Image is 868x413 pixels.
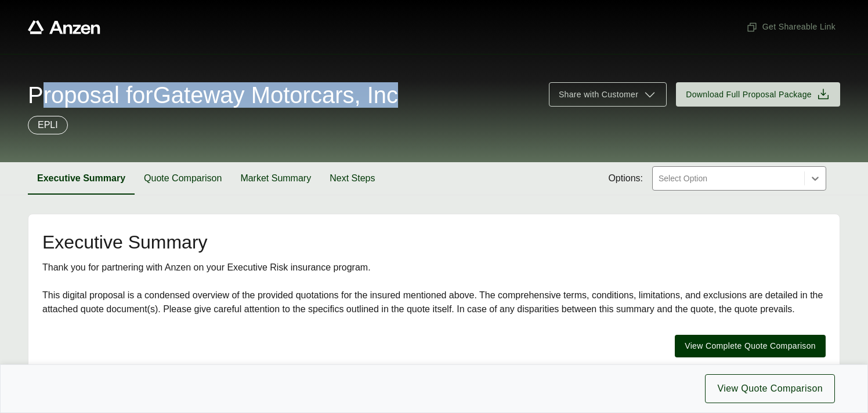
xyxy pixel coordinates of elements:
button: Share with Customer [549,82,667,107]
button: Executive Summary [28,162,135,195]
span: Download Full Proposal Package [686,89,812,101]
span: Share with Customer [559,89,638,101]
h2: Executive Summary [42,233,826,251]
span: View Complete Quote Comparison [685,340,816,352]
button: Quote Comparison [135,162,231,195]
button: Next Steps [320,162,384,195]
span: View Quote Comparison [717,382,823,396]
button: View Quote Comparison [705,374,835,403]
button: Get Shareable Link [742,16,840,38]
button: Market Summary [231,162,320,195]
span: Proposal for Gateway Motorcars, Inc [28,83,398,107]
button: Download Full Proposal Package [676,82,840,107]
a: Anzen website [28,20,100,34]
span: Get Shareable Link [746,21,836,33]
span: Options: [608,171,643,185]
div: Thank you for partnering with Anzen on your Executive Risk insurance program. This digital propos... [42,261,826,316]
button: View Complete Quote Comparison [675,335,826,357]
p: EPLI [38,118,58,132]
